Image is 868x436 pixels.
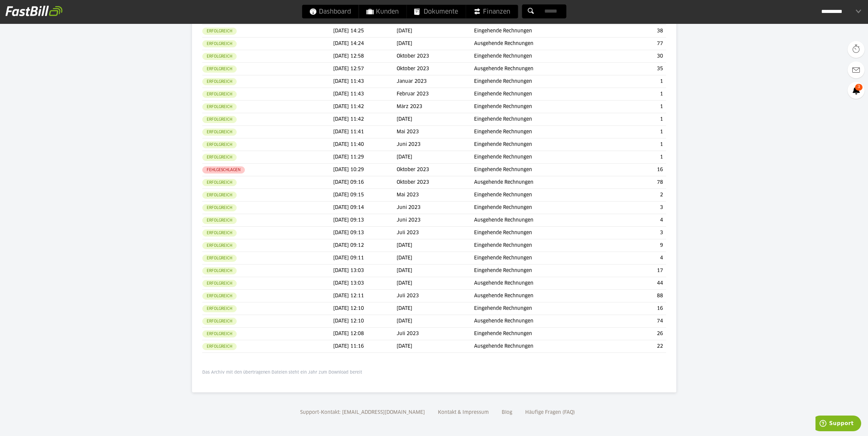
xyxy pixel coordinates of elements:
[474,63,597,75] td: Ausgehende Rechnungen
[474,151,597,164] td: Eingehende Rechnungen
[202,280,237,287] sl-badge: Erfolgreich
[202,78,237,85] sl-badge: Erfolgreich
[309,5,351,18] span: Dashboard
[202,343,237,350] sl-badge: Erfolgreich
[366,5,399,18] span: Kunden
[202,141,237,148] sl-badge: Erfolgreich
[597,126,666,138] td: 1
[333,252,397,265] td: [DATE] 09:11
[202,255,237,262] sl-badge: Erfolgreich
[597,252,666,265] td: 4
[333,340,397,353] td: [DATE] 11:16
[397,302,474,315] td: [DATE]
[597,113,666,126] td: 1
[202,103,237,110] sl-badge: Erfolgreich
[597,277,666,290] td: 44
[202,192,237,199] sl-badge: Erfolgreich
[474,138,597,151] td: Eingehende Rechnungen
[397,214,474,227] td: Juni 2023
[202,65,237,73] sl-badge: Erfolgreich
[333,151,397,164] td: [DATE] 11:29
[397,328,474,340] td: Juli 2023
[597,101,666,113] td: 1
[597,315,666,328] td: 74
[474,239,597,252] td: Eingehende Rechnungen
[597,25,666,37] td: 38
[597,75,666,88] td: 1
[597,227,666,239] td: 3
[202,53,237,60] sl-badge: Erfolgreich
[473,5,510,18] span: Finanzen
[474,201,597,214] td: Eingehende Rechnungen
[474,214,597,227] td: Ausgehende Rechnungen
[202,217,237,224] sl-badge: Erfolgreich
[333,101,397,113] td: [DATE] 11:42
[474,25,597,37] td: Eingehende Rechnungen
[474,75,597,88] td: Eingehende Rechnungen
[474,302,597,315] td: Eingehende Rechnungen
[202,318,237,325] sl-badge: Erfolgreich
[474,126,597,138] td: Eingehende Rechnungen
[333,37,397,50] td: [DATE] 14:24
[333,214,397,227] td: [DATE] 09:13
[474,252,597,265] td: Eingehende Rechnungen
[333,265,397,277] td: [DATE] 13:03
[474,101,597,113] td: Eingehende Rechnungen
[202,242,237,249] sl-badge: Erfolgreich
[397,164,474,176] td: Oktober 2023
[397,113,474,126] td: [DATE]
[359,5,406,18] a: Kunden
[474,37,597,50] td: Ausgehende Rechnungen
[474,227,597,239] td: Eingehende Rechnungen
[397,126,474,138] td: Mai 2023
[333,164,397,176] td: [DATE] 10:29
[597,302,666,315] td: 16
[414,5,458,18] span: Dokumente
[597,151,666,164] td: 1
[855,84,863,91] span: 3
[202,116,237,123] sl-badge: Erfolgreich
[333,189,397,201] td: [DATE] 09:15
[474,340,597,353] td: Ausgehende Rechnungen
[202,91,237,98] sl-badge: Erfolgreich
[333,290,397,302] td: [DATE] 12:11
[474,176,597,189] td: Ausgehende Rechnungen
[597,50,666,63] td: 30
[333,328,397,340] td: [DATE] 12:08
[202,204,237,211] sl-badge: Erfolgreich
[597,63,666,75] td: 35
[298,410,427,415] a: Support-Kontakt: [EMAIL_ADDRESS][DOMAIN_NAME]
[397,75,474,88] td: Januar 2023
[597,37,666,50] td: 77
[202,305,237,312] sl-badge: Erfolgreich
[597,214,666,227] td: 4
[597,189,666,201] td: 2
[397,340,474,353] td: [DATE]
[397,252,474,265] td: [DATE]
[333,113,397,126] td: [DATE] 11:42
[474,277,597,290] td: Ausgehende Rechnungen
[5,5,62,16] img: fastbill_logo_white.png
[597,340,666,353] td: 22
[474,328,597,340] td: Eingehende Rechnungen
[397,63,474,75] td: Oktober 2023
[474,113,597,126] td: Eingehende Rechnungen
[397,37,474,50] td: [DATE]
[333,88,397,101] td: [DATE] 11:43
[202,154,237,161] sl-badge: Erfolgreich
[474,50,597,63] td: Eingehende Rechnungen
[397,50,474,63] td: Oktober 2023
[302,5,358,18] a: Dashboard
[466,5,518,18] a: Finanzen
[397,88,474,101] td: Februar 2023
[474,164,597,176] td: Eingehende Rechnungen
[333,63,397,75] td: [DATE] 12:57
[597,290,666,302] td: 88
[333,239,397,252] td: [DATE] 09:12
[597,138,666,151] td: 1
[397,239,474,252] td: [DATE]
[474,315,597,328] td: Ausgehende Rechnungen
[397,201,474,214] td: Juni 2023
[397,265,474,277] td: [DATE]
